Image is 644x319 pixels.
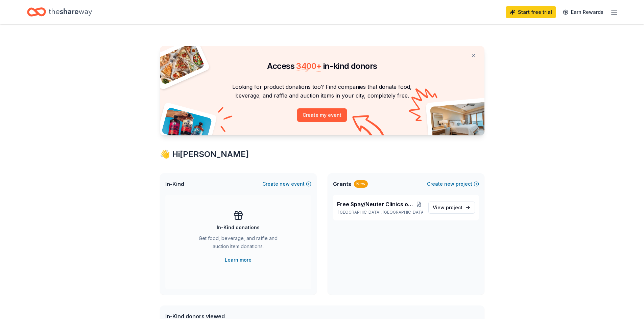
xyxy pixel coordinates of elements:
[262,180,311,188] button: Createnewevent
[427,180,479,188] button: Createnewproject
[217,223,260,232] div: In-Kind donations
[160,149,484,160] div: 👋 Hi [PERSON_NAME]
[428,202,475,214] a: View project
[280,180,290,188] span: new
[333,180,351,188] span: Grants
[27,4,92,20] a: Home
[354,180,368,188] div: New
[168,82,476,100] p: Looking for product donations too? Find companies that donate food, beverage, and raffle and auct...
[296,61,321,71] span: 3400 +
[352,115,386,140] img: Curvy arrow
[337,210,423,215] p: [GEOGRAPHIC_DATA], [GEOGRAPHIC_DATA]
[446,205,462,210] span: project
[506,6,556,18] a: Start free trial
[267,61,377,71] span: Access in-kind donors
[225,256,252,264] a: Learn more
[297,108,347,122] button: Create my event
[559,6,607,18] a: Earn Rewards
[433,204,462,212] span: View
[165,180,184,188] span: In-Kind
[152,42,205,85] img: Pizza
[444,180,454,188] span: new
[337,200,415,208] span: Free Spay/Neuter Clinics on [GEOGRAPHIC_DATA]
[192,234,284,253] div: Get food, beverage, and raffle and auction item donations.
